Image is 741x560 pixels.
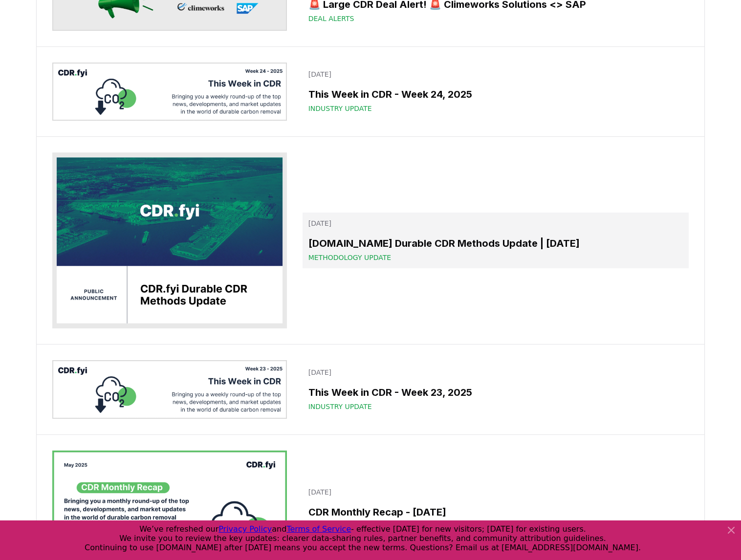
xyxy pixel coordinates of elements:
a: [DATE]This Week in CDR - Week 24, 2025Industry Update [303,64,689,119]
h3: This Week in CDR - Week 23, 2025 [308,385,683,400]
p: [DATE] [308,69,683,79]
p: [DATE] [308,367,683,377]
a: [DATE]This Week in CDR - Week 23, 2025Industry Update [303,362,689,417]
img: This Week in CDR - Week 23, 2025 blog post image [52,360,287,419]
p: [DATE] [308,487,683,497]
span: Industry Update [308,402,372,411]
h3: CDR Monthly Recap - [DATE] [308,505,683,519]
a: [DATE]CDR Monthly Recap - [DATE]Industry Update [303,481,689,537]
img: This Week in CDR - Week 24, 2025 blog post image [52,63,287,121]
h3: [DOMAIN_NAME] Durable CDR Methods Update | [DATE] [308,236,683,251]
span: Deal Alerts [308,14,354,23]
img: CDR.fyi Durable CDR Methods Update | June 2025 blog post image [52,152,287,328]
a: [DATE][DOMAIN_NAME] Durable CDR Methods Update | [DATE]Methodology Update [303,213,689,268]
span: Industry Update [308,104,372,113]
p: [DATE] [308,218,683,228]
span: Methodology Update [308,253,391,262]
h3: This Week in CDR - Week 24, 2025 [308,87,683,102]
